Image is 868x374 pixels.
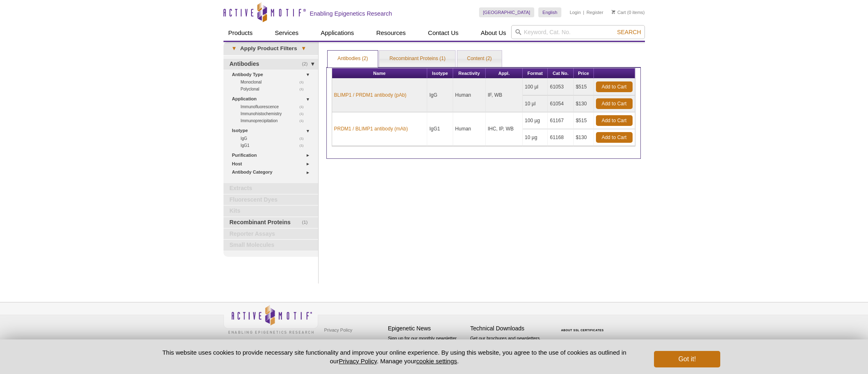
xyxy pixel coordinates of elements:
[523,79,548,95] td: 100 µl
[300,103,308,110] span: (1)
[223,302,318,336] img: Active Motif,
[223,42,318,55] a: ▾Apply Product Filters▾
[241,110,308,117] a: (1)Immunohistochemistry
[596,81,633,92] a: Add to Cart
[453,68,486,79] th: Reactivity
[388,325,466,332] h4: Epigenetic News
[223,183,318,194] a: Extracts
[232,151,313,160] a: Purification
[302,217,312,228] span: (1)
[322,324,354,336] a: Privacy Policy
[332,68,428,79] th: Name
[300,110,308,117] span: (1)
[538,7,561,17] a: English
[270,25,304,41] a: Services
[300,86,308,93] span: (1)
[241,142,308,149] a: (1)IgG1
[523,95,548,112] td: 10 µl
[334,125,408,132] a: PRDM1 / BLIMP1 antibody (mAb)
[232,168,313,177] a: Antibody Category
[612,7,645,17] li: (0 items)
[427,112,453,146] td: IgG1
[453,112,486,146] td: Human
[596,115,633,126] a: Add to Cart
[297,45,310,52] span: ▾
[476,25,511,41] a: About Us
[486,79,523,112] td: IF, WB
[574,95,594,112] td: $130
[416,358,457,365] button: cookie settings
[523,112,548,129] td: 100 µg
[241,86,308,93] a: (1)Polyclonal
[470,335,549,356] p: Get our brochures and newsletters, or request them by mail.
[388,335,466,363] p: Sign up for our monthly newsletter highlighting recent publications in the field of epigenetics.
[241,79,308,86] a: (1)Monoclonal
[574,79,594,95] td: $515
[427,68,453,79] th: Isotype
[574,112,594,129] td: $515
[548,68,574,79] th: Cat No.
[561,329,604,332] a: ABOUT SSL CERTIFICATES
[570,9,581,15] a: Login
[302,59,312,70] span: (2)
[223,59,318,70] a: (2)Antibodies
[232,126,313,135] a: Isotype
[583,7,584,17] li: |
[548,79,574,95] td: 61053
[523,68,548,79] th: Format
[486,68,523,79] th: Appl.
[612,10,615,14] img: Your Cart
[453,79,486,112] td: Human
[300,117,308,124] span: (1)
[511,25,645,39] input: Keyword, Cat. No.
[322,336,365,348] a: Terms & Conditions
[457,51,502,67] a: Content (2)
[300,142,308,149] span: (1)
[241,135,308,142] a: (1)IgG
[617,29,641,35] span: Search
[241,117,308,124] a: (1)Immunoprecipitation
[232,160,313,168] a: Host
[548,112,574,129] td: 61167
[241,103,308,110] a: (1)Immunofluorescence
[548,95,574,112] td: 61054
[232,70,313,79] a: Antibody Type
[300,79,308,86] span: (1)
[223,206,318,216] a: Kits
[371,25,411,41] a: Resources
[328,51,378,67] a: Antibodies (2)
[223,229,318,239] a: Reporter Assays
[574,129,594,146] td: $130
[223,217,318,228] a: (1)Recombinant Proteins
[596,132,633,143] a: Add to Cart
[586,9,603,15] a: Register
[614,28,643,36] button: Search
[486,112,523,146] td: IHC, IP, WB
[232,95,313,103] a: Application
[596,98,633,109] a: Add to Cart
[479,7,535,17] a: [GEOGRAPHIC_DATA]
[223,240,318,251] a: Small Molecules
[148,348,641,365] p: This website uses cookies to provide necessary site functionality and improve your online experie...
[553,317,614,335] table: Click to Verify - This site chose Symantec SSL for secure e-commerce and confidential communicati...
[654,351,720,367] button: Got it!
[523,129,548,146] td: 10 µg
[223,25,258,41] a: Products
[427,79,453,112] td: IgG
[423,25,463,41] a: Contact Us
[316,25,359,41] a: Applications
[310,10,392,17] h2: Enabling Epigenetics Research
[574,68,594,79] th: Price
[300,135,308,142] span: (1)
[334,91,407,99] a: BLIMP1 / PRDM1 antibody (pAb)
[228,45,240,52] span: ▾
[223,195,318,205] a: Fluorescent Dyes
[612,9,626,15] a: Cart
[339,358,377,365] a: Privacy Policy
[548,129,574,146] td: 61168
[379,51,455,67] a: Recombinant Proteins (1)
[470,325,549,332] h4: Technical Downloads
